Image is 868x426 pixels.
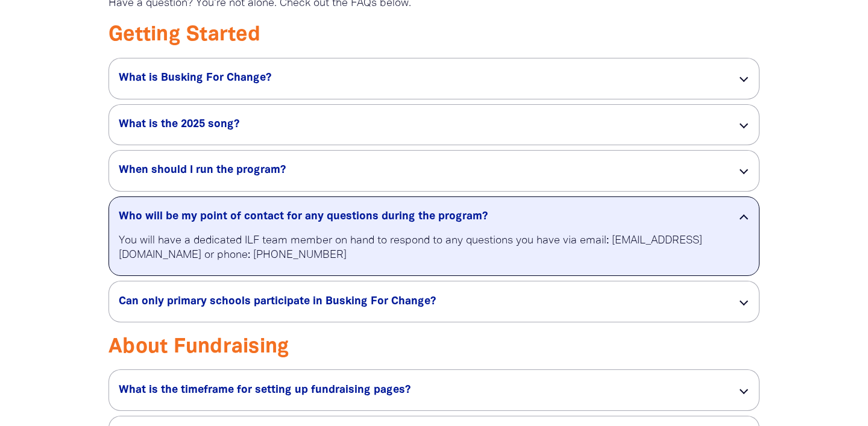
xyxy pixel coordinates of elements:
h5: What is the timeframe for setting up fundraising pages? [119,383,718,398]
h5: When should I run the program? [119,163,718,178]
h5: Can only primary schools participate in Busking For Change? [119,295,718,309]
h5: What is Busking For Change? [119,71,718,86]
p: You will have a dedicated ILF team member on hand to respond to any questions you have via email:... [119,234,749,263]
span: Getting Started [108,26,260,45]
h5: What is the 2025 song? [119,117,718,132]
h5: Who will be my point of contact for any questions during the program? [119,210,718,224]
span: About Fundraising [108,338,289,357]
